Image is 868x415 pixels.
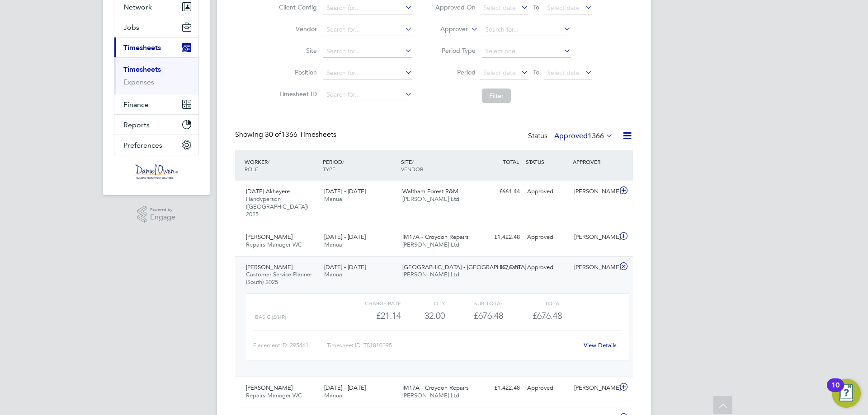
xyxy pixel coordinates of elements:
[435,68,476,76] label: Period
[402,384,469,392] span: IM17A - Croydon Repairs
[476,230,524,245] div: £1,422.48
[571,381,618,396] div: [PERSON_NAME]
[482,23,571,36] input: Search for...
[483,4,516,12] span: Select date
[276,90,317,98] label: Timesheet ID
[268,158,269,165] span: /
[276,68,317,76] label: Position
[123,23,139,32] span: Jobs
[571,184,618,199] div: [PERSON_NAME]
[324,195,344,203] span: Manual
[246,233,292,241] span: [PERSON_NAME]
[343,308,401,323] div: £21.14
[276,47,317,55] label: Site
[528,130,615,143] div: Status
[402,195,459,203] span: [PERSON_NAME] Ltd
[402,233,469,241] span: IM17A - Croydon Repairs
[343,298,401,308] div: Charge rate
[401,165,423,173] span: VENDOR
[547,69,580,77] span: Select date
[150,206,175,214] span: Powered by
[476,381,524,396] div: £1,422.48
[265,130,281,139] span: 30 of
[324,384,366,392] span: [DATE] - [DATE]
[445,298,503,308] div: Sub Total
[323,2,412,14] input: Search for...
[123,43,161,52] span: Timesheets
[245,165,258,173] span: ROLE
[427,25,468,34] label: Approver
[401,298,445,308] div: QTY
[253,338,327,353] div: Placement ID: 295461
[276,3,317,11] label: Client Config
[832,379,861,408] button: Open Resource Center, 10 new notifications
[123,78,154,86] a: Expenses
[524,260,571,275] div: Approved
[123,65,161,74] a: Timesheets
[324,263,366,271] span: [DATE] - [DATE]
[246,270,312,286] span: Customer Service Planner (South) 2025
[235,130,338,140] div: Showing
[524,381,571,396] div: Approved
[571,154,618,170] div: APPROVER
[402,241,459,248] span: [PERSON_NAME] Ltd
[123,121,150,129] span: Reports
[114,17,198,37] button: Jobs
[134,164,179,179] img: danielowen-logo-retina.png
[588,131,604,140] span: 1366
[242,154,321,177] div: WORKER
[483,69,516,77] span: Select date
[246,384,292,392] span: [PERSON_NAME]
[831,385,840,397] div: 10
[246,187,290,195] span: [DATE] Akhayere
[114,115,198,135] button: Reports
[324,187,366,195] span: [DATE] - [DATE]
[324,270,344,278] span: Manual
[547,4,580,12] span: Select date
[584,341,617,349] a: View Details
[524,154,571,170] div: STATUS
[323,89,412,101] input: Search for...
[435,3,476,11] label: Approved On
[503,158,519,165] span: TOTAL
[571,260,618,275] div: [PERSON_NAME]
[114,164,199,179] a: Go to home page
[503,298,561,308] div: Total
[324,233,366,241] span: [DATE] - [DATE]
[571,230,618,245] div: [PERSON_NAME]
[114,37,198,57] button: Timesheets
[246,392,302,399] span: Repairs Manager WC
[412,158,414,165] span: /
[399,154,477,177] div: SITE
[137,206,176,223] a: Powered byEngage
[323,165,335,173] span: TYPE
[114,135,198,155] button: Preferences
[401,308,445,323] div: 32.00
[123,3,152,11] span: Network
[323,45,412,58] input: Search for...
[123,100,149,109] span: Finance
[114,57,198,94] div: Timesheets
[246,241,302,248] span: Repairs Manager WC
[445,308,503,323] div: £676.48
[276,25,317,33] label: Vendor
[402,263,532,271] span: [GEOGRAPHIC_DATA] - [GEOGRAPHIC_DATA]…
[324,392,344,399] span: Manual
[255,314,286,320] span: Basic (£/HR)
[321,154,399,177] div: PERIOD
[476,184,524,199] div: £661.44
[402,392,459,399] span: [PERSON_NAME] Ltd
[246,195,308,218] span: Handyperson ([GEOGRAPHIC_DATA]) 2025
[402,270,459,278] span: [PERSON_NAME] Ltd
[246,263,292,271] span: [PERSON_NAME]
[524,184,571,199] div: Approved
[524,230,571,245] div: Approved
[482,45,571,58] input: Select one
[533,310,562,321] span: £676.48
[323,23,412,36] input: Search for...
[327,338,578,353] div: Timesheet ID: TS1810295
[323,67,412,79] input: Search for...
[476,260,524,275] div: £676.48
[554,131,613,140] label: Approved
[402,187,458,195] span: Waltham Forest R&M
